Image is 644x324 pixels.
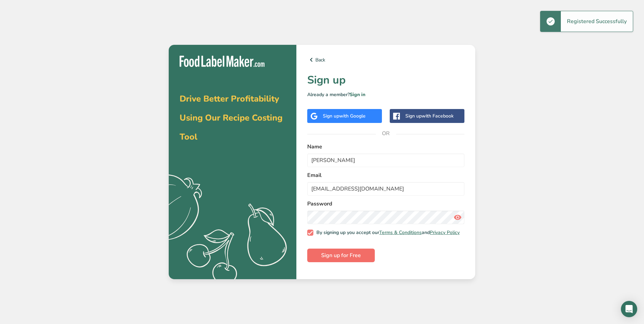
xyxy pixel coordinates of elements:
label: Password [307,200,464,208]
div: Open Intercom Messenger [621,301,637,317]
input: email@example.com [307,182,464,196]
label: Email [307,171,464,179]
span: with Google [339,113,366,119]
h1: Sign up [307,72,464,88]
span: Drive Better Profitability Using Our Recipe Costing Tool [180,93,282,143]
div: Sign up [405,112,454,120]
a: Sign in [350,91,365,98]
span: with Facebook [422,113,454,119]
span: By signing up you accept our and [313,230,460,236]
input: John Doe [307,154,464,167]
span: OR [376,123,396,144]
div: Sign up [323,112,366,120]
button: Sign up for Free [307,249,375,262]
img: Food Label Maker [180,56,264,67]
div: Registered Successfully [561,11,633,32]
a: Back [307,56,464,64]
a: Privacy Policy [430,229,460,236]
label: Name [307,143,464,151]
a: Terms & Conditions [379,229,422,236]
span: Sign up for Free [321,251,361,259]
p: Already a member? [307,91,464,98]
